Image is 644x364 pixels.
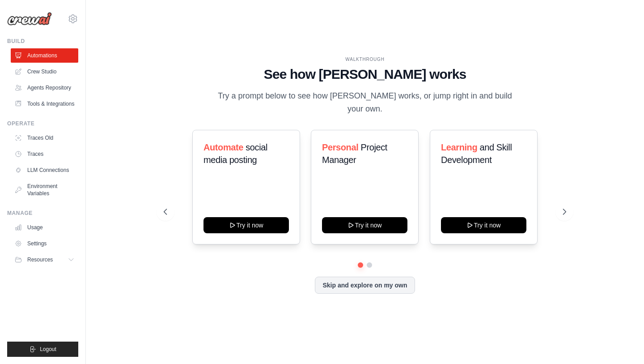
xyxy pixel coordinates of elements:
a: Usage [11,220,78,235]
h1: See how [PERSON_NAME] works [164,66,566,82]
a: Environment Variables [11,179,78,201]
button: Try it now [322,217,407,233]
button: Logout [7,342,78,357]
img: Logo [7,12,52,26]
button: Try it now [203,217,289,233]
button: Try it now [441,217,526,233]
a: Agents Repository [11,81,78,95]
iframe: Chat Widget [599,321,644,364]
span: Resources [27,256,53,263]
a: LLM Connections [11,163,78,177]
span: Logout [40,346,56,353]
a: Traces Old [11,131,78,145]
span: Personal [322,142,358,152]
span: Automate [203,142,243,152]
button: Skip and explore on my own [315,277,415,294]
a: Settings [11,236,78,251]
div: Build [7,38,78,45]
a: Crew Studio [11,64,78,79]
a: Tools & Integrations [11,97,78,111]
span: and Skill Development [441,142,512,165]
div: Manage [7,210,78,217]
span: Learning [441,142,477,152]
div: WALKTHROUGH [164,56,566,63]
p: Try a prompt below to see how [PERSON_NAME] works, or jump right in and build your own. [215,90,515,116]
a: Automations [11,48,78,63]
a: Traces [11,147,78,161]
div: Operate [7,120,78,127]
button: Resources [11,253,78,267]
